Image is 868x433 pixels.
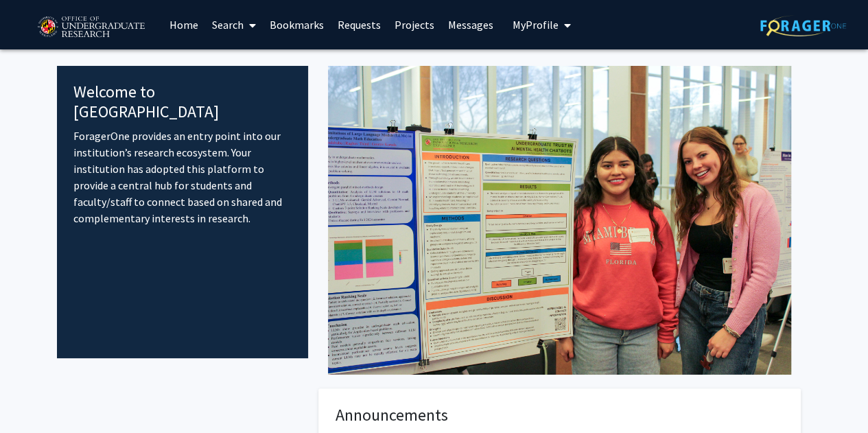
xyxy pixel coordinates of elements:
iframe: Chat [10,371,58,423]
h4: Welcome to [GEOGRAPHIC_DATA] [73,82,292,122]
a: Projects [388,1,441,49]
img: University of Maryland Logo [33,10,149,45]
img: Cover Image [328,66,791,375]
h4: Announcements [336,406,784,425]
a: Messages [441,1,500,49]
span: My Profile [513,18,559,32]
a: Search [205,1,263,49]
img: ForagerOne Logo [760,15,846,36]
p: ForagerOne provides an entry point into our institution’s research ecosystem. Your institution ha... [73,128,292,226]
a: Home [163,1,205,49]
a: Requests [331,1,388,49]
a: Bookmarks [263,1,331,49]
